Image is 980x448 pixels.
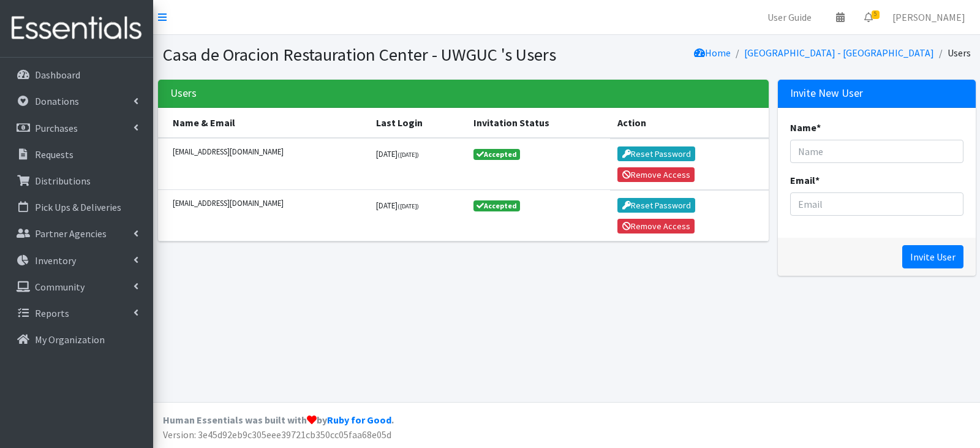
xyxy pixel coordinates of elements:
[376,200,419,210] small: [DATE]
[744,47,934,59] a: [GEOGRAPHIC_DATA] - [GEOGRAPHIC_DATA]
[158,108,369,138] th: Name & Email
[369,108,466,138] th: Last Login
[35,201,121,213] p: Pick Ups & Deliveries
[902,245,963,268] input: Invite User
[790,120,821,135] label: Name
[163,428,391,441] span: Version: 3e45d92eb9c305eee39721cb350cc05faa68e05d
[790,87,863,100] h3: Invite New User
[163,414,394,426] strong: Human Essentials was built with by .
[883,5,975,29] a: [PERSON_NAME]
[934,44,971,62] li: Users
[5,301,148,325] a: Reports
[5,221,148,246] a: Partner Agencies
[790,173,820,188] label: Email
[694,47,731,59] a: Home
[35,148,73,161] p: Requests
[790,140,963,163] input: Name
[790,192,963,216] input: Email
[170,87,197,100] h3: Users
[35,95,79,107] p: Donations
[327,414,391,426] a: Ruby for Good
[617,167,695,182] button: Remove Access
[5,142,148,167] a: Requests
[173,146,362,158] small: [EMAIL_ADDRESS][DOMAIN_NAME]
[398,151,419,159] small: ([DATE])
[5,8,148,49] img: HumanEssentials
[758,5,821,29] a: User Guide
[473,200,520,211] span: Accepted
[35,227,107,240] p: Partner Agencies
[376,149,419,159] small: [DATE]
[815,174,820,186] abbr: required
[816,121,821,134] abbr: required
[5,275,148,299] a: Community
[5,248,148,273] a: Inventory
[5,169,148,193] a: Distributions
[163,44,562,66] h1: Casa de Oracion Restauration Center - UWGUC 's Users
[872,10,880,19] span: 5
[35,175,91,187] p: Distributions
[5,116,148,140] a: Purchases
[5,89,148,113] a: Donations
[35,254,76,267] p: Inventory
[610,108,769,138] th: Action
[35,281,85,293] p: Community
[35,307,69,319] p: Reports
[5,195,148,219] a: Pick Ups & Deliveries
[35,69,80,81] p: Dashboard
[617,198,695,213] button: Reset Password
[5,327,148,352] a: My Organization
[5,63,148,87] a: Dashboard
[854,5,883,29] a: 5
[35,122,78,134] p: Purchases
[617,146,695,161] button: Reset Password
[466,108,610,138] th: Invitation Status
[473,149,520,160] span: Accepted
[173,197,362,209] small: [EMAIL_ADDRESS][DOMAIN_NAME]
[617,219,695,233] button: Remove Access
[35,333,105,346] p: My Organization
[398,202,419,210] small: ([DATE])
